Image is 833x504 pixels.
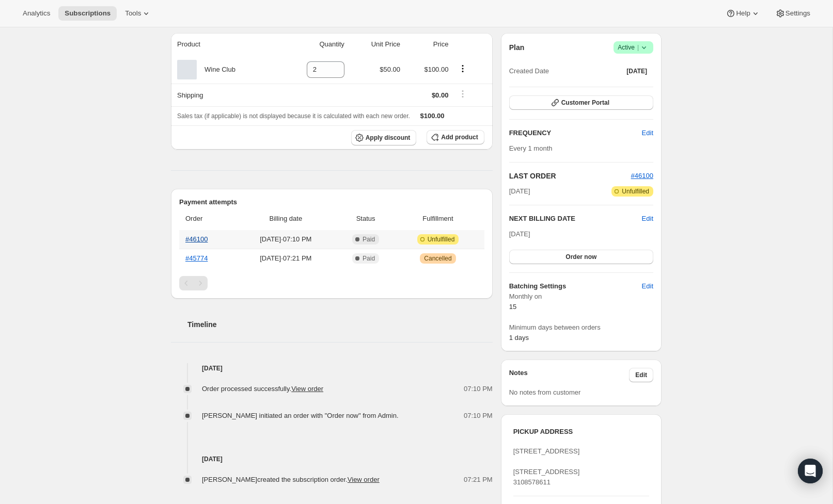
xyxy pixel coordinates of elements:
span: Status [340,214,391,224]
h2: FREQUENCY [509,128,642,138]
span: [DATE] [509,186,530,197]
span: Paid [363,254,375,263]
a: View order [291,385,323,393]
span: [DATE] · 07:10 PM [238,234,334,245]
span: Apply discount [366,134,411,142]
button: [DATE] [620,64,653,78]
button: Help [719,6,766,21]
h2: Plan [509,42,525,53]
span: 07:10 PM [464,411,493,421]
span: Billing date [238,214,334,224]
span: Subscriptions [65,9,111,18]
button: Product actions [454,63,471,74]
span: Every 1 month [509,144,553,152]
span: Monthly on [509,291,653,302]
a: View order [348,476,380,483]
span: Settings [785,9,810,18]
span: Analytics [23,9,50,18]
h4: [DATE] [171,363,493,373]
span: [STREET_ADDRESS] [STREET_ADDRESS] 3108578611 [513,447,580,486]
th: Order [179,207,235,230]
button: Customer Portal [509,95,653,110]
th: Product [171,33,278,56]
button: Tools [119,6,158,21]
button: Edit [636,125,659,141]
button: Add product [427,130,484,144]
span: $100.00 [420,112,445,120]
span: [DATE] [509,230,530,238]
div: Open Intercom Messenger [798,459,823,483]
span: | [637,43,639,52]
button: #46100 [631,171,653,181]
button: Edit [642,214,653,224]
span: Help [736,9,750,18]
th: Quantity [278,33,348,56]
span: 07:21 PM [464,475,493,485]
span: 1 days [509,334,529,342]
a: #46100 [631,172,653,180]
span: [PERSON_NAME] initiated an order with "Order now" from Admin. [202,412,399,419]
button: Edit [636,278,659,295]
span: Fulfillment [398,214,478,224]
span: $100.00 [424,66,448,73]
span: Edit [642,281,653,291]
h2: NEXT BILLING DATE [509,214,642,224]
span: Created Date [509,66,549,76]
span: No notes from customer [509,388,581,396]
span: Add product [441,133,478,141]
th: Unit Price [348,33,403,56]
span: [PERSON_NAME] created the subscription order. [202,476,380,483]
h4: [DATE] [171,454,493,464]
button: Edit [629,368,653,382]
th: Shipping [171,84,278,106]
span: Cancelled [424,254,451,263]
span: Tools [125,9,141,18]
button: Shipping actions [454,88,471,100]
button: Analytics [17,6,56,21]
h2: Payment attempts [179,197,484,207]
span: Edit [642,128,653,138]
span: $0.00 [432,91,449,99]
h2: LAST ORDER [509,171,631,181]
button: Settings [769,6,816,21]
span: Unfulfilled [428,235,455,243]
span: Unfulfilled [622,187,649,196]
span: Minimum days between orders [509,322,653,333]
span: Paid [363,235,375,243]
span: Customer Portal [561,99,609,107]
span: Order processed successfully. [202,385,323,393]
span: Sales tax (if applicable) is not displayed because it is calculated with each new order. [177,112,410,120]
div: Wine Club [197,64,235,75]
a: #46100 [185,235,208,243]
span: Active [618,42,649,53]
span: [DATE] · 07:21 PM [238,253,334,264]
a: #45774 [185,254,208,262]
h6: Batching Settings [509,281,642,291]
h3: PICKUP ADDRESS [513,427,649,437]
th: Price [403,33,451,56]
span: [DATE] [626,67,647,75]
span: Edit [635,371,647,379]
span: 15 [509,303,516,311]
button: Apply discount [351,130,417,145]
h2: Timeline [187,319,493,330]
button: Order now [509,250,653,264]
span: 07:10 PM [464,384,493,394]
span: $50.00 [380,66,400,73]
button: Subscriptions [58,6,117,21]
h3: Notes [509,368,630,382]
nav: Pagination [179,276,484,290]
span: Order now [565,253,596,261]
